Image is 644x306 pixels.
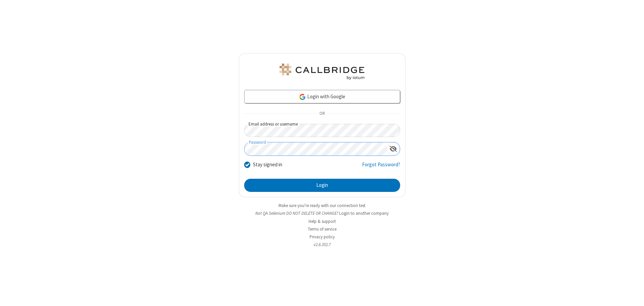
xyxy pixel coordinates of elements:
a: Help & support [309,218,336,224]
li: v2.6.352.7 [239,241,406,248]
div: Show password [387,142,400,155]
a: Login with Google [244,90,400,103]
a: Make sure you're ready with our connection test [279,203,365,208]
label: Stay signed in [253,161,282,169]
span: OR [317,109,327,118]
img: QA Selenium DO NOT DELETE OR CHANGE [278,64,366,80]
a: Privacy policy [310,234,335,240]
button: Login [244,179,400,192]
button: Login to another company [339,210,389,216]
input: Password [245,142,387,156]
li: Not QA Selenium DO NOT DELETE OR CHANGE? [239,210,406,216]
a: Forgot Password? [362,161,400,174]
img: google-icon.png [299,93,306,101]
input: Email address or username [244,124,400,137]
a: Terms of service [308,226,336,232]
